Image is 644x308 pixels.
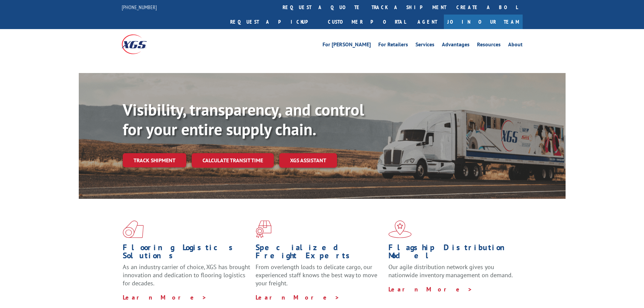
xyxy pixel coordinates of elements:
[378,42,408,49] a: For Retailers
[388,220,412,238] img: xgs-icon-flagship-distribution-model-red
[192,153,274,168] a: Calculate transit time
[477,42,501,49] a: Resources
[388,285,473,293] a: Learn More >
[123,153,186,167] a: Track shipment
[123,99,364,140] b: Visibility, transparency, and control for your entire supply chain.
[123,293,207,301] a: Learn More >
[388,263,513,279] span: Our agile distribution network gives you nationwide inventory management on demand.
[415,42,434,49] a: Services
[256,220,271,238] img: xgs-icon-focused-on-flooring-red
[442,42,470,49] a: Advantages
[508,42,523,49] a: About
[444,15,523,29] a: Join Our Team
[323,15,411,29] a: Customer Portal
[123,243,251,263] h1: Flooring Logistics Solutions
[388,243,516,263] h1: Flagship Distribution Model
[279,153,337,168] a: XGS ASSISTANT
[323,42,371,49] a: For [PERSON_NAME]
[122,4,157,10] a: [PHONE_NUMBER]
[256,263,383,293] p: From overlength loads to delicate cargo, our experienced staff knows the best way to move your fr...
[123,263,250,287] span: As an industry carrier of choice, XGS has brought innovation and dedication to flooring logistics...
[225,15,323,29] a: Request a pickup
[123,220,144,238] img: xgs-icon-total-supply-chain-intelligence-red
[256,243,383,263] h1: Specialized Freight Experts
[256,293,340,301] a: Learn More >
[411,15,444,29] a: Agent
